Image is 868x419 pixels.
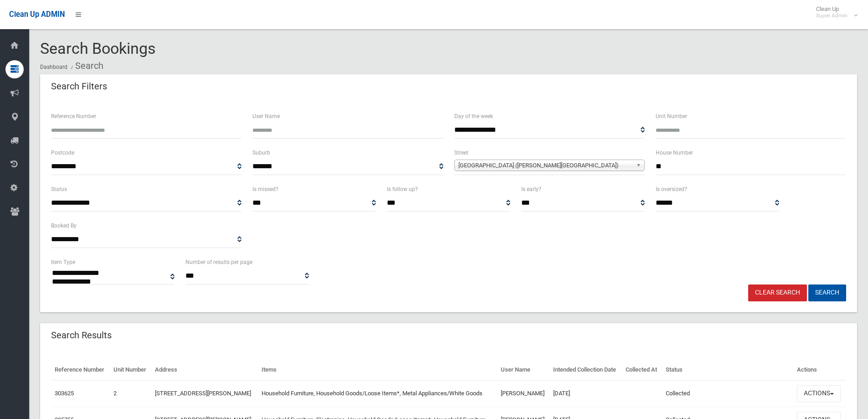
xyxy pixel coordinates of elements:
[812,5,857,19] span: Clean Up
[797,385,841,402] button: Actions
[793,360,846,380] th: Actions
[155,390,251,397] a: [STREET_ADDRESS][PERSON_NAME]
[258,380,497,407] td: Household Furniture, Household Goods/Loose Items*, Metal Appliances/White Goods
[252,111,280,121] label: User Name
[662,380,793,407] td: Collected
[748,285,807,301] a: Clear Search
[656,111,687,121] label: Unit Number
[497,360,550,380] th: User Name
[550,360,622,380] th: Intended Collection Date
[497,380,550,407] td: [PERSON_NAME]
[151,360,258,380] th: Address
[656,148,693,158] label: House Number
[387,184,418,194] label: Is follow up?
[110,380,151,407] td: 2
[51,221,77,231] label: Booked By
[40,326,123,344] header: Search Results
[258,360,497,380] th: Items
[40,39,156,57] span: Search Bookings
[51,111,96,121] label: Reference Number
[69,57,103,74] li: Search
[521,184,541,194] label: Is early?
[816,12,847,19] small: Super Admin
[51,360,110,380] th: Reference Number
[622,360,662,380] th: Collected At
[252,184,278,194] label: Is missed?
[662,360,793,380] th: Status
[9,10,65,19] span: Clean Up ADMIN
[454,111,493,121] label: Day of the week
[656,184,687,194] label: Is oversized?
[51,148,74,158] label: Postcode
[51,184,67,194] label: Status
[40,78,118,95] header: Search Filters
[458,160,632,171] span: [GEOGRAPHIC_DATA] ([PERSON_NAME][GEOGRAPHIC_DATA])
[110,360,151,380] th: Unit Number
[550,380,622,407] td: [DATE]
[185,257,252,267] label: Number of results per page
[40,64,67,70] a: Dashboard
[808,285,846,301] button: Search
[454,148,468,158] label: Street
[51,257,75,267] label: Item Type
[252,148,270,158] label: Suburb
[55,390,74,397] a: 303625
